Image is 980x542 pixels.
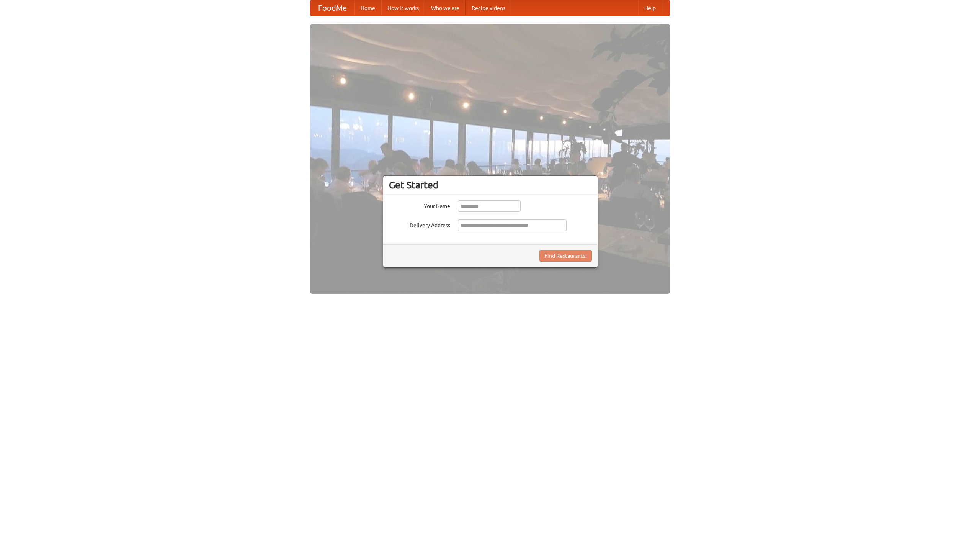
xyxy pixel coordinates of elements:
a: FoodMe [310,0,354,16]
a: Who we are [425,0,465,16]
a: Home [354,0,381,16]
h3: Get Started [389,179,592,191]
a: Help [638,0,662,16]
a: How it works [381,0,425,16]
label: Your Name [389,200,450,210]
a: Recipe videos [465,0,511,16]
button: Find Restaurants! [539,250,592,262]
label: Delivery Address [389,219,450,229]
